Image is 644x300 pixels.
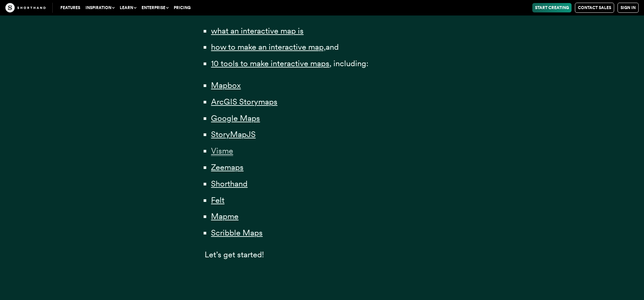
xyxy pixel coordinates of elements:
[211,113,260,123] a: Google Maps
[211,58,329,68] a: 10 tools to make interactive maps
[205,250,264,259] span: Let’s get started!
[211,26,304,36] a: what an interactive map is
[171,3,193,12] a: Pricing
[117,3,139,12] button: Learn
[5,3,46,12] img: The Craft
[532,3,572,12] a: Start Creating
[211,195,224,205] a: Felt
[58,3,83,12] a: Features
[618,3,639,13] a: Sign in
[83,3,117,12] button: Inspiration
[211,162,244,172] a: Zeemaps
[211,211,238,221] a: Mapme
[211,97,277,106] a: ArcGIS Storymaps
[211,228,263,238] a: Scribble Maps
[211,179,248,188] a: Shorthand
[329,58,368,68] span: , including:
[211,129,256,139] a: StoryMapJS
[211,146,233,156] a: Visme
[575,3,614,13] a: Contact Sales
[211,42,326,52] a: how to make an interactive map,
[211,80,241,90] a: Mapbox
[139,3,171,12] button: Enterprise
[326,42,339,52] span: and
